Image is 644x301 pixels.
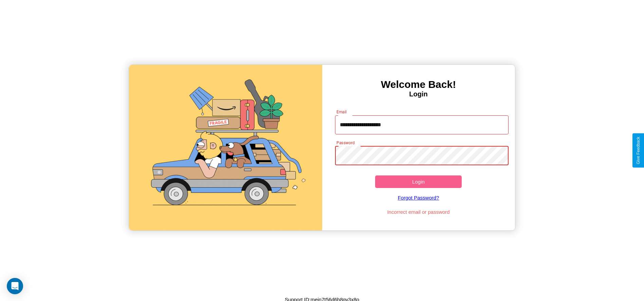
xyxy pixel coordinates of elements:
label: Email [336,109,347,115]
h4: Login [322,90,515,98]
img: gif [129,65,322,230]
div: Open Intercom Messenger [7,278,23,294]
a: Forgot Password? [332,188,505,207]
p: Incorrect email or password [332,207,505,217]
button: Login [375,175,462,188]
div: Give Feedback [636,137,641,164]
label: Password [336,140,354,146]
h3: Welcome Back! [322,79,515,90]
